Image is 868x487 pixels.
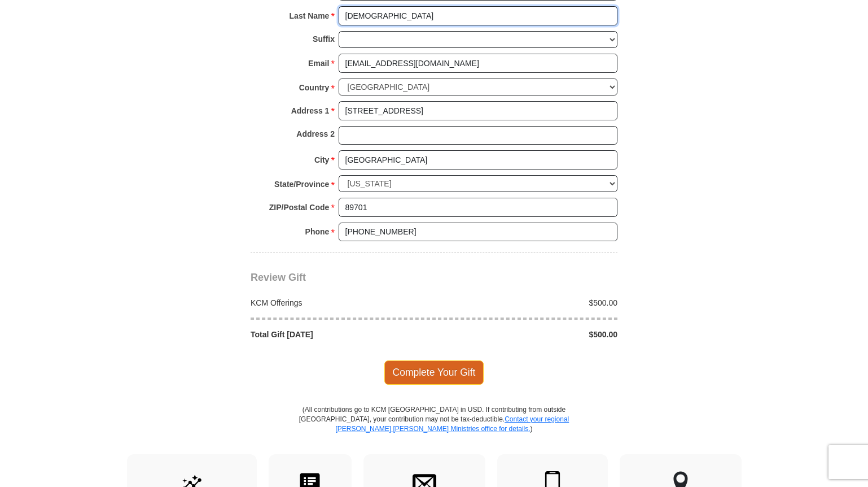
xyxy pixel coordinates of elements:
strong: Address 1 [291,103,330,119]
strong: State/Province [274,176,329,192]
strong: Address 2 [296,126,335,142]
div: KCM Offerings [245,297,435,308]
div: $500.00 [434,329,624,340]
strong: City [314,152,329,168]
strong: Suffix [313,31,335,47]
div: $500.00 [434,297,624,308]
strong: ZIP/Postal Code [269,199,330,215]
span: Review Gift [251,272,306,283]
a: Contact your regional [PERSON_NAME] [PERSON_NAME] Ministries office for details. [335,415,569,433]
strong: Email [308,55,329,71]
span: Complete Your Gift [384,360,484,384]
strong: Phone [305,224,330,240]
p: (All contributions go to KCM [GEOGRAPHIC_DATA] in USD. If contributing from outside [GEOGRAPHIC_D... [299,405,569,454]
strong: Last Name [290,8,330,24]
strong: Country [299,80,330,95]
div: Total Gift [DATE] [245,329,435,340]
